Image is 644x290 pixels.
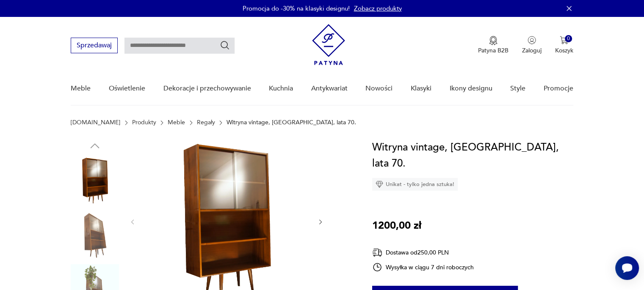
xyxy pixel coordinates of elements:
div: Wysyłka w ciągu 7 dni roboczych [372,262,474,272]
a: Ikona medaluPatyna B2B [478,36,509,55]
p: 1200,00 zł [372,218,421,234]
img: Ikona dostawy [372,247,382,258]
button: Patyna B2B [478,36,509,55]
a: Dekoracje i przechowywanie [163,72,251,105]
a: Ikony designu [449,72,492,105]
button: 0Koszyk [555,36,573,55]
img: Ikonka użytkownika [528,36,536,44]
iframe: Smartsupp widget button [615,256,639,280]
p: Zaloguj [522,47,542,55]
a: Antykwariat [311,72,348,105]
h1: Witryna vintage, [GEOGRAPHIC_DATA], lata 70. [372,140,573,172]
img: Patyna - sklep z meblami i dekoracjami vintage [312,24,345,65]
img: Ikona diamentu [376,181,383,188]
p: Promocja do -30% na klasyki designu! [243,4,350,13]
button: Szukaj [220,40,230,50]
button: Sprzedawaj [71,38,118,53]
button: Zaloguj [522,36,542,55]
p: Koszyk [555,47,573,55]
a: Regały [197,119,215,126]
div: Dostawa od 250,00 PLN [372,247,474,258]
a: Nowości [365,72,392,105]
img: Zdjęcie produktu Witryna vintage, Polska, lata 70. [71,156,119,205]
a: Meble [168,119,185,126]
p: Witryna vintage, [GEOGRAPHIC_DATA], lata 70. [227,119,356,126]
img: Ikona medalu [489,36,498,45]
a: [DOMAIN_NAME] [71,119,120,126]
div: 0 [565,35,572,42]
a: Meble [71,72,91,105]
a: Sprzedawaj [71,43,118,49]
div: Unikat - tylko jedna sztuka! [372,178,458,191]
a: Style [510,72,525,105]
a: Produkty [132,119,156,126]
img: Zdjęcie produktu Witryna vintage, Polska, lata 70. [71,211,119,259]
a: Klasyki [411,72,431,105]
a: Promocje [544,72,573,105]
img: Ikona koszyka [560,36,568,44]
p: Patyna B2B [478,47,509,55]
a: Zobacz produkty [354,4,402,13]
a: Kuchnia [269,72,293,105]
a: Oświetlenie [109,72,145,105]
